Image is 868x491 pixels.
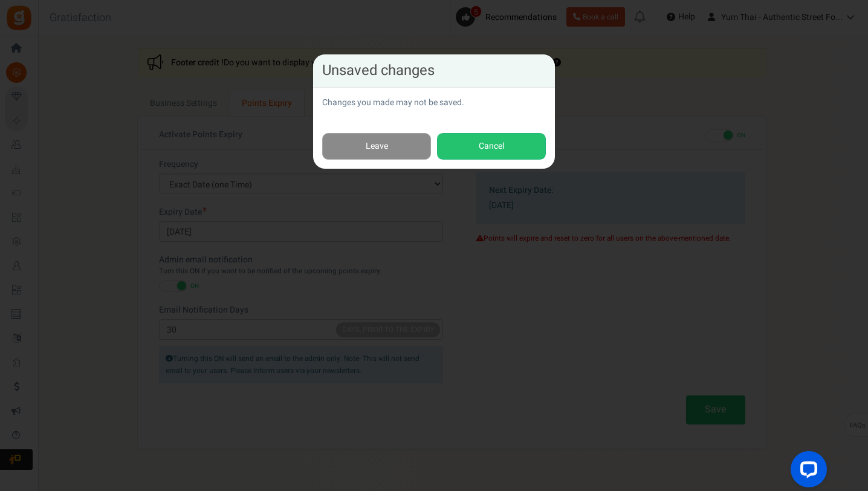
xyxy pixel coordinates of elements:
[437,133,546,160] button: Cancel
[322,97,546,109] p: Changes you made may not be saved.
[322,63,546,78] h4: Unsaved changes
[322,133,431,160] a: Leave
